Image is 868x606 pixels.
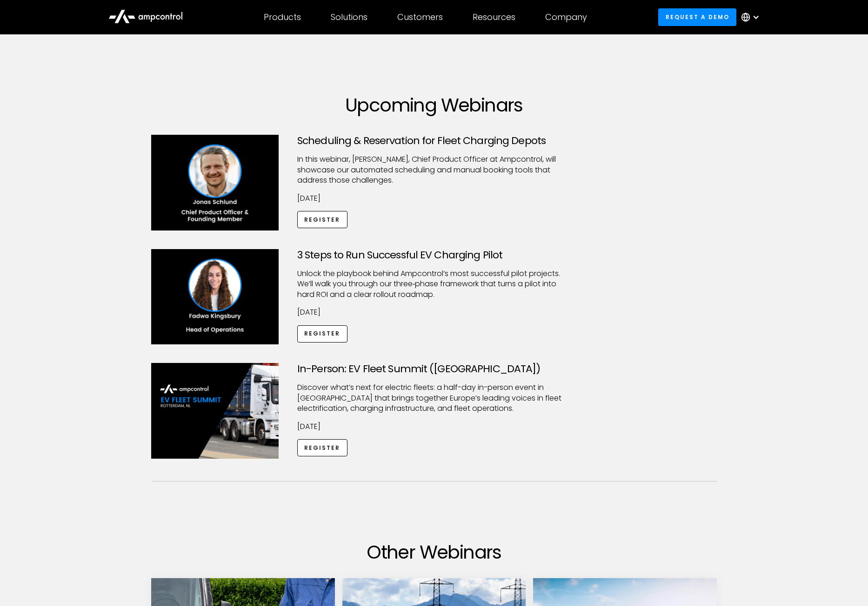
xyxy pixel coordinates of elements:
div: Solutions [331,12,367,22]
a: Request a demo [658,8,736,26]
p: ​Discover what’s next for electric fleets: a half-day in-person event in [GEOGRAPHIC_DATA] that b... [297,382,571,414]
div: Products [264,12,301,22]
h3: In-Person: EV Fleet Summit ([GEOGRAPHIC_DATA]) [297,363,571,375]
h1: Upcoming Webinars [151,94,717,116]
h2: Other Webinars [151,541,717,563]
p: [DATE] [297,193,571,204]
a: Register [297,439,347,456]
div: Customers [397,12,443,22]
div: Resources [473,12,515,22]
h3: Scheduling & Reservation for Fleet Charging Depots [297,135,571,147]
div: Company [545,12,587,22]
h3: 3 Steps to Run Successful EV Charging Pilot [297,249,571,261]
p: [DATE] [297,422,571,432]
a: Register [297,211,347,228]
p: Unlock the playbook behind Ampcontrol’s most successful pilot projects. We’ll walk you through ou... [297,269,571,300]
p: [DATE] [297,307,571,317]
a: Register [297,325,347,343]
p: ​In this webinar, [PERSON_NAME], Chief Product Officer at Ampcontrol, will showcase our automated... [297,154,571,185]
